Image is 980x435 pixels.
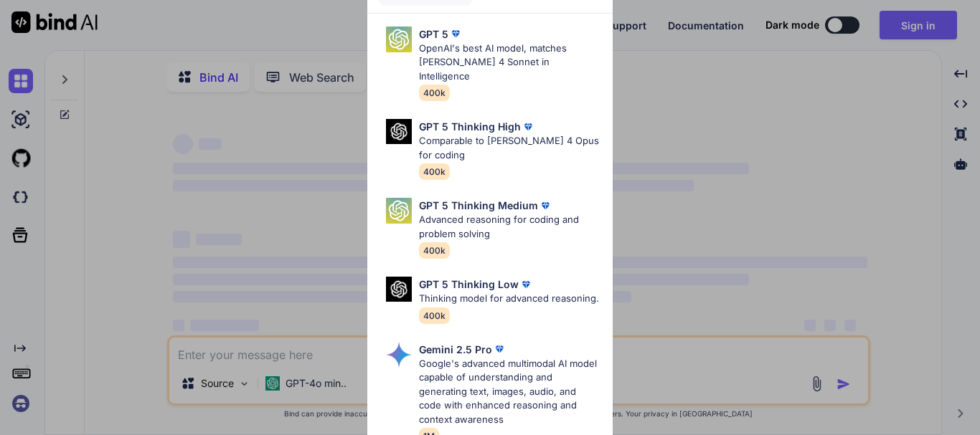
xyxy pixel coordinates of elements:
img: Pick Models [386,277,412,302]
p: Advanced reasoning for coding and problem solving [419,213,601,241]
img: premium [521,120,535,134]
p: Gemini 2.5 Pro [419,342,492,357]
img: premium [519,277,533,292]
img: Pick Models [386,342,412,368]
span: 400k [419,163,450,180]
span: 400k [419,242,450,259]
p: OpenAI's best AI model, matches [PERSON_NAME] 4 Sonnet in Intelligence [419,42,601,84]
span: 400k [419,307,450,324]
img: Pick Models [386,27,412,52]
p: Comparable to [PERSON_NAME] 4 Opus for coding [419,134,601,162]
img: premium [538,199,552,213]
p: Thinking model for advanced reasoning. [419,292,599,306]
p: GPT 5 Thinking Medium [419,198,538,213]
img: Pick Models [386,198,412,224]
p: GPT 5 [419,27,448,42]
p: GPT 5 Thinking Low [419,277,519,292]
img: Pick Models [386,119,412,144]
img: premium [448,27,463,41]
img: premium [492,342,507,356]
span: 400k [419,85,450,101]
p: GPT 5 Thinking High [419,119,521,134]
p: Google's advanced multimodal AI model capable of understanding and generating text, images, audio... [419,357,601,427]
